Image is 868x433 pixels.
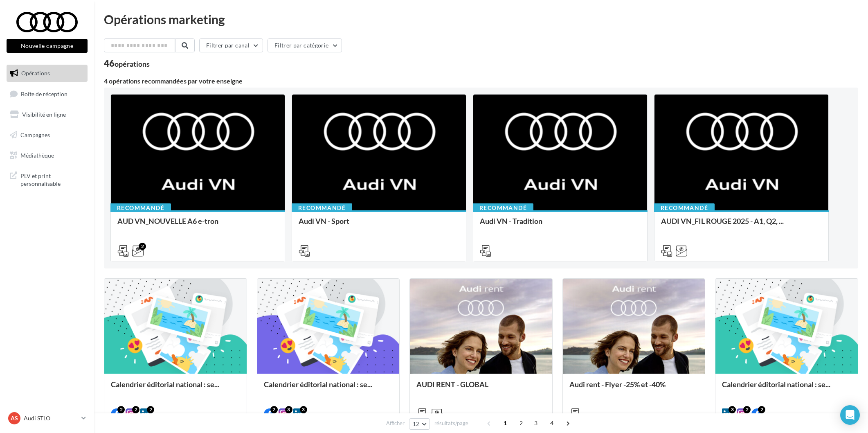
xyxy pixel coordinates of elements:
[515,417,528,430] span: 2
[199,38,263,52] button: Filtrer par canal
[5,106,89,123] a: Visibilité en ligne
[132,406,139,413] div: 2
[270,406,278,413] div: 2
[5,147,89,164] a: Médiathèque
[416,380,488,389] span: AUDI RENT - GLOBAL
[661,216,784,226] span: AUDI VN_FIL ROUGE 2025 - A1, Q2, ...
[434,419,468,427] span: résultats/page
[300,406,307,413] div: 3
[115,60,150,68] div: opérations
[22,111,66,118] span: Visibilité en ligne
[104,59,150,68] div: 46
[654,203,715,212] div: Recommandé
[840,405,860,425] div: Open Intercom Messenger
[499,417,512,430] span: 1
[292,203,352,212] div: Recommandé
[20,151,54,158] span: Médiathèque
[21,70,50,77] span: Opérations
[729,406,736,413] div: 3
[21,90,67,97] span: Boîte de réception
[117,216,218,226] span: AUD VN_NOUVELLE A6 e-tron
[11,414,18,422] span: AS
[264,380,372,389] span: Calendrier éditorial national : se...
[722,380,830,389] span: Calendrier éditorial national : se...
[5,65,89,82] a: Opérations
[20,170,84,188] span: PLV et print personnalisable
[569,380,666,389] span: Audi rent - Flyer -25% et -40%
[20,131,50,138] span: Campagnes
[147,406,154,413] div: 2
[139,243,146,250] div: 2
[480,216,542,226] span: Audi VN - Tradition
[409,418,430,430] button: 12
[545,417,558,430] span: 4
[285,406,292,413] div: 3
[268,38,342,52] button: Filtrer par catégorie
[413,421,420,427] span: 12
[104,78,858,84] div: 4 opérations recommandées par votre enseigne
[7,410,88,426] a: AS Audi STLO
[529,417,542,430] span: 3
[743,406,751,413] div: 2
[299,216,349,226] span: Audi VN - Sport
[473,203,533,212] div: Recommandé
[104,13,858,25] div: Opérations marketing
[758,406,765,413] div: 2
[117,406,125,413] div: 2
[110,203,171,212] div: Recommandé
[111,380,219,389] span: Calendrier éditorial national : se...
[24,414,78,422] p: Audi STLO
[5,85,89,103] a: Boîte de réception
[5,126,89,144] a: Campagnes
[7,39,88,53] button: Nouvelle campagne
[386,419,405,427] span: Afficher
[5,167,89,191] a: PLV et print personnalisable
